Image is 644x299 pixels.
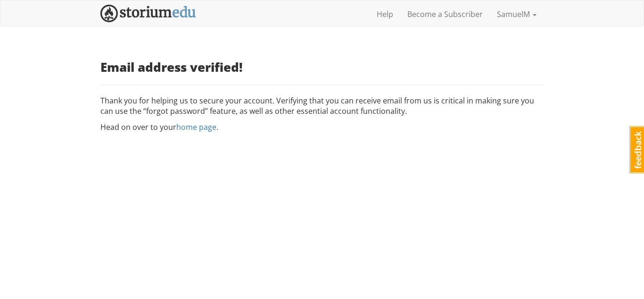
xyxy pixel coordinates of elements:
[100,60,544,74] h3: Email address verified!
[490,2,544,26] a: SamuelM
[100,5,196,22] img: StoriumEDU
[100,122,544,133] p: Head on over to your .
[370,2,400,26] a: Help
[176,122,216,132] a: home page
[100,95,544,117] p: Thank you for helping us to secure your account. Verifying that you can receive email from us is ...
[400,2,490,26] a: Become a Subscriber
